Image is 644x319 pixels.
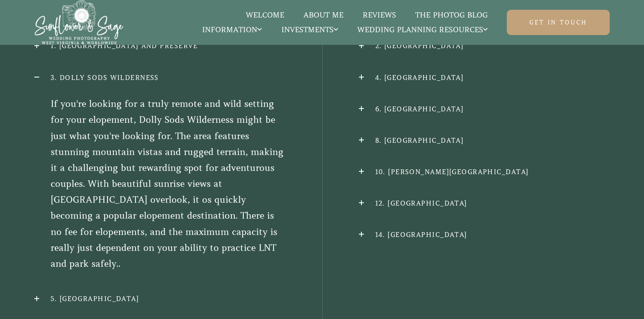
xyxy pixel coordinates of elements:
h2: 8. [GEOGRAPHIC_DATA] [359,136,610,145]
h2: 1. [GEOGRAPHIC_DATA] and Preserve [34,42,285,50]
a: Wedding Planning Resources [348,24,497,35]
h2: 5. [GEOGRAPHIC_DATA] [34,295,285,303]
p: If you're looking for a truly remote and wild setting for your elopement, Dolly Sods Wilderness m... [34,96,285,272]
h2: 14. [GEOGRAPHIC_DATA] [359,230,610,239]
h2: 4. [GEOGRAPHIC_DATA] [359,73,610,82]
a: The Photog Blog [406,10,497,20]
h2: 3. Dolly Sods Wilderness [34,73,285,82]
h2: 2. [GEOGRAPHIC_DATA] [359,42,610,50]
a: Reviews [353,10,406,20]
a: Investments [272,24,348,35]
h2: 6. [GEOGRAPHIC_DATA] [359,105,610,113]
a: About Me [294,10,353,20]
a: Get in touch [507,10,609,35]
a: Welcome [236,10,294,20]
span: Wedding Planning Resources [357,26,488,34]
h2: 12. [GEOGRAPHIC_DATA] [359,199,610,208]
span: Information [202,26,262,34]
span: Investments [281,26,338,34]
span: Get in touch [529,18,587,27]
a: Information [192,24,272,35]
h2: 10. [PERSON_NAME][GEOGRAPHIC_DATA] [359,168,610,176]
